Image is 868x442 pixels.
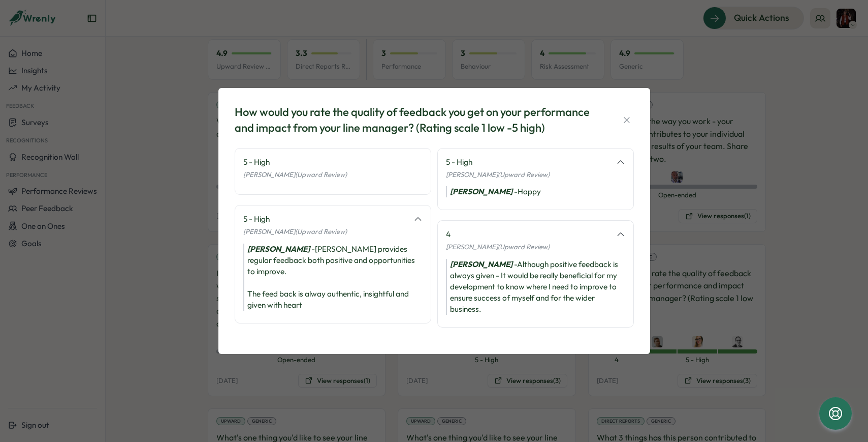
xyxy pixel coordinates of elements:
[446,157,610,168] div: 5 - High
[446,243,550,251] span: [PERSON_NAME] (Upward Review)
[446,186,625,197] div: - Happy
[243,227,347,235] span: [PERSON_NAME] (Upward Review)
[446,229,610,240] div: 4
[446,259,625,315] div: - Although positive feedback is always given - It would be really beneficial for my development t...
[243,157,423,168] div: 5 - High
[446,170,550,179] span: [PERSON_NAME] (Upward Review)
[247,244,310,254] i: [PERSON_NAME]
[450,259,512,269] i: [PERSON_NAME]
[243,214,407,225] div: 5 - High
[243,244,423,311] div: - [PERSON_NAME] provides regular feedback both positive and opportunities to improve. The feed ba...
[243,170,347,179] span: [PERSON_NAME] (Upward Review)
[235,104,595,136] div: How would you rate the quality of feedback you get on your performance and impact from your line ...
[450,187,512,196] i: [PERSON_NAME]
